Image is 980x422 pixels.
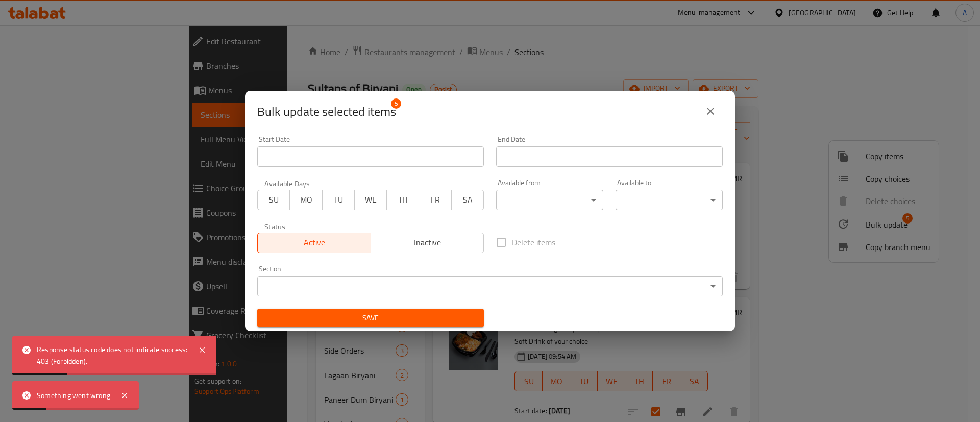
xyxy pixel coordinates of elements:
div: ​ [616,190,723,210]
button: Save [257,309,484,328]
button: FR [419,190,451,210]
button: TU [322,190,355,210]
button: MO [289,190,322,210]
span: Inactive [375,235,480,250]
div: ​ [496,190,603,210]
span: Save [265,312,476,325]
span: TH [391,192,415,207]
span: SU [262,192,286,207]
div: ​ [257,276,723,296]
button: TH [386,190,419,210]
button: WE [354,190,387,210]
button: Inactive [371,233,484,253]
button: close [698,99,723,123]
span: SA [456,192,480,207]
button: Active [257,233,371,253]
span: FR [423,192,447,207]
span: Active [262,235,367,250]
div: Something went wrong [37,390,110,401]
button: SU [257,190,290,210]
span: MO [294,192,318,207]
span: Selected items count [257,104,396,120]
span: Delete items [512,236,555,249]
button: SA [451,190,484,210]
div: Response status code does not indicate success: 403 (Forbidden). [37,344,188,367]
span: 5 [391,98,401,109]
span: WE [359,192,383,207]
span: TU [327,192,351,207]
